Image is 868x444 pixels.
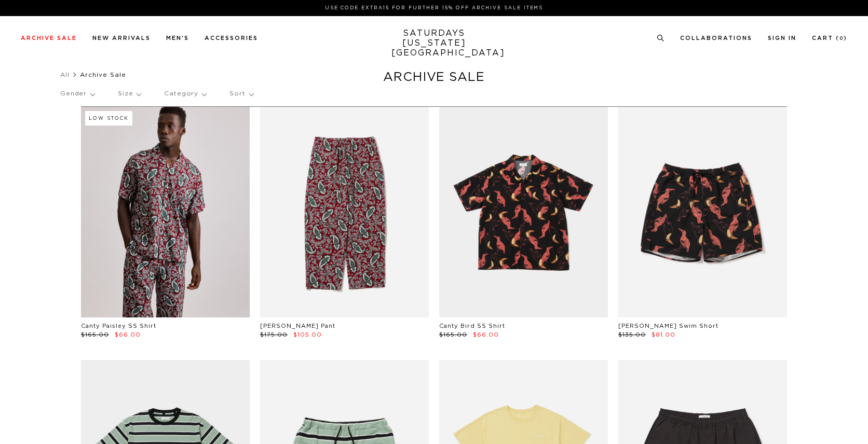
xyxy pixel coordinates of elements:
[118,82,141,106] p: Size
[80,72,126,78] span: Archive Sale
[166,35,189,41] a: Men's
[21,35,77,41] a: Archive Sale
[205,35,258,41] a: Accessories
[164,82,206,106] p: Category
[60,82,94,106] p: Gender
[839,36,844,41] small: 0
[92,35,151,41] a: New Arrivals
[652,332,675,338] span: $81.00
[25,4,843,12] p: Use Code EXTRA15 for Further 15% Off Archive Sale Items
[391,29,477,58] a: SATURDAYS[US_STATE][GEOGRAPHIC_DATA]
[260,323,335,329] a: [PERSON_NAME] Pant
[680,35,752,41] a: Collaborations
[768,35,796,41] a: Sign In
[473,332,499,338] span: $66.00
[618,323,718,329] a: [PERSON_NAME] Swim Short
[229,82,253,106] p: Sort
[115,332,141,338] span: $66.00
[439,323,505,329] a: Canty Bird SS Shirt
[81,332,109,338] span: $165.00
[293,332,322,338] span: $105.00
[439,332,467,338] span: $165.00
[81,323,156,329] a: Canty Paisley SS Shirt
[618,332,646,338] span: $135.00
[85,111,132,126] div: Low Stock
[260,332,288,338] span: $175.00
[812,35,847,41] a: Cart (0)
[60,72,70,78] a: All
